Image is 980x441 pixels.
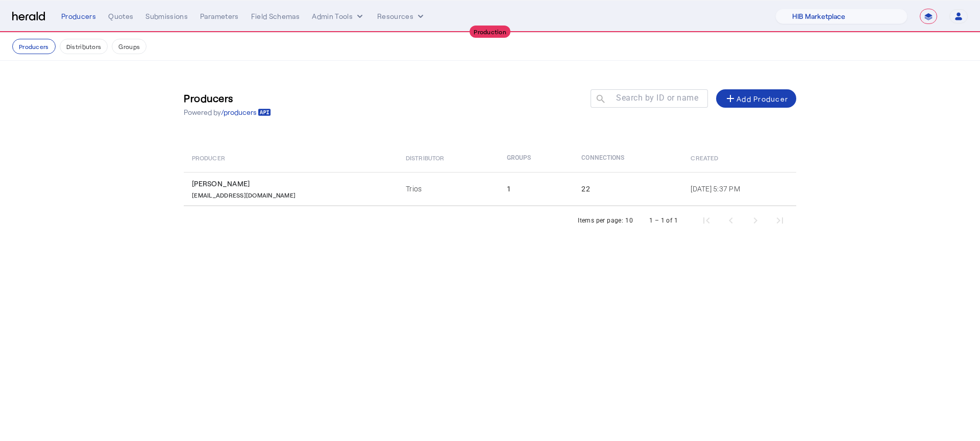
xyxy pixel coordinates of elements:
td: [DATE] 5:37 PM [682,172,796,206]
td: 1 [499,172,574,206]
th: Producer [184,143,398,172]
div: Producers [61,11,96,21]
div: Items per page: [578,215,623,226]
div: Add Producer [724,92,788,105]
button: Distributors [60,39,108,54]
a: /producers [221,107,271,117]
div: Quotes [108,11,133,21]
div: Parameters [200,11,239,21]
div: 10 [625,215,633,226]
mat-icon: add [724,92,737,105]
h3: Producers [184,91,271,105]
img: Herald Logo [12,12,45,21]
div: 22 [581,184,678,194]
div: Field Schemas [251,11,300,21]
th: Connections [573,143,682,172]
th: Distributor [398,143,498,172]
button: internal dropdown menu [312,11,365,21]
button: Add Producer [716,89,796,108]
p: Powered by [184,107,271,117]
button: Resources dropdown menu [377,11,426,21]
mat-label: Search by ID or name [616,93,698,103]
div: [PERSON_NAME] [192,179,394,189]
p: [EMAIL_ADDRESS][DOMAIN_NAME] [192,189,296,199]
button: Producers [12,39,56,54]
th: Groups [499,143,574,172]
th: Created [682,143,796,172]
button: Groups [112,39,146,54]
div: Production [470,26,510,38]
mat-icon: search [591,93,608,106]
div: Submissions [145,11,188,21]
div: 1 – 1 of 1 [649,215,678,226]
td: Trios [398,172,498,206]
